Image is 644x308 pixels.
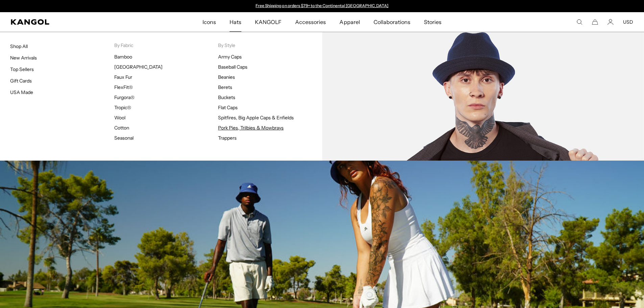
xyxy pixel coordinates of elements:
a: Berets [218,84,232,90]
a: Apparel [333,12,366,32]
a: Faux Fur [114,74,132,80]
a: Icons [196,12,223,32]
div: Announcement [253,3,392,9]
a: Gift Cards [10,78,32,84]
a: Shop All [10,43,28,49]
a: USA Made [10,89,33,95]
a: Buckets [218,94,235,100]
a: Baseball Caps [218,64,247,70]
a: Tropic® [114,104,131,111]
a: Hats [223,12,248,32]
button: Cart [592,19,598,25]
a: Stories [417,12,448,32]
a: Kangol [11,19,134,25]
a: FlexFit® [114,84,133,90]
span: Apparel [339,12,360,32]
a: New Arrivals [10,55,37,61]
span: Collaborations [374,12,410,32]
div: 1 of 2 [253,3,392,9]
span: Stories [424,12,442,32]
a: Furgora® [114,94,135,100]
button: USD [623,19,633,25]
a: Account [607,19,614,25]
a: Pork Pies, Trilbies & Mowbrays [218,125,284,131]
p: By Style [218,42,322,48]
a: Spitfires, Big Apple Caps & Enfields [218,115,294,121]
p: By Fabric [114,42,218,48]
span: Accessories [295,12,326,32]
span: Hats [230,12,241,32]
a: [GEOGRAPHIC_DATA] [114,64,163,70]
a: Bamboo [114,54,132,60]
slideshow-component: Announcement bar [253,3,392,9]
a: Wool [114,115,125,121]
a: Cotton [114,125,129,131]
a: Seasonal [114,135,134,141]
a: KANGOLF [248,12,288,32]
a: Collaborations [367,12,417,32]
a: Flat Caps [218,104,238,111]
summary: Search here [576,19,582,25]
a: Trappers [218,135,237,141]
a: Army Caps [218,54,242,60]
a: Beanies [218,74,235,80]
span: Icons [202,12,216,32]
a: Accessories [288,12,333,32]
a: Top Sellers [10,66,34,72]
span: KANGOLF [255,12,282,32]
a: Free Shipping on orders $79+ to the Continental [GEOGRAPHIC_DATA] [256,3,388,8]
